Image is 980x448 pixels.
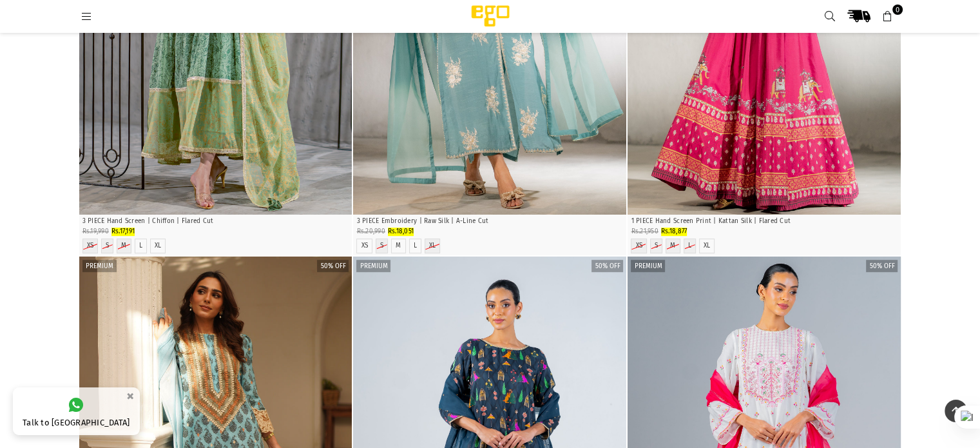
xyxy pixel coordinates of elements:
label: S [655,242,658,250]
a: Talk to [GEOGRAPHIC_DATA] [13,387,140,435]
label: L [688,242,691,250]
label: 50% off [866,260,898,272]
span: Rs.21,950 [631,228,658,235]
img: Ego [436,3,545,29]
label: PREMIUM [356,260,390,272]
label: L [139,242,142,250]
label: XL [429,242,436,250]
span: Rs.18,877 [661,228,687,235]
p: 1 PIECE Hand Screen Print | Kattan Silk | Flared Cut [631,217,898,226]
label: XL [155,242,162,250]
span: 0 [892,5,903,15]
button: × [122,385,138,407]
label: 50% off [591,260,623,272]
label: XS [87,242,94,250]
p: 3 PIECE Embroidery | Raw Silk | A-Line Cut [356,217,623,226]
label: PREMIUM [631,260,665,272]
a: 0 [876,5,899,28]
label: XS [361,242,368,250]
label: L [414,242,417,250]
label: S [380,242,383,250]
label: M [396,242,401,250]
p: 3 PIECE Hand Screen | Chiffon | Flared Cut [82,217,349,226]
label: XS [635,242,642,250]
a: Search [818,5,841,28]
label: XL [704,242,711,250]
a: Menu [75,11,99,21]
span: Rs.17,191 [111,228,135,235]
span: Rs.19,990 [82,228,109,235]
span: Rs.20,990 [356,228,385,235]
label: M [121,242,126,250]
label: PREMIUM [82,260,117,272]
span: Rs.18,051 [388,228,414,235]
label: 50% off [317,260,349,272]
label: S [106,242,109,250]
label: M [670,242,675,250]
